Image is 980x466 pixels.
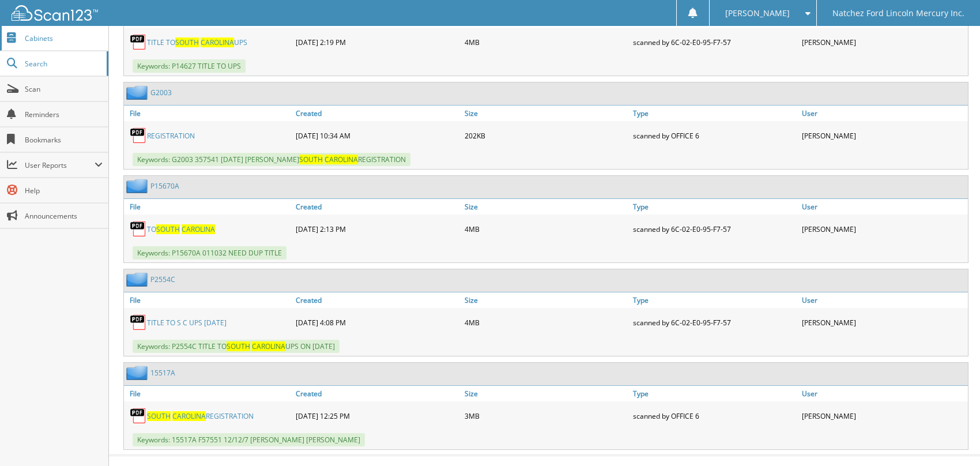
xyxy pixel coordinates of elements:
[462,217,631,240] div: 4MB
[201,37,234,47] span: CAROLINA
[462,311,631,334] div: 4MB
[130,33,147,51] img: PDF.png
[832,10,964,17] span: Natchez Ford Lincoln Mercury Inc.
[133,246,287,260] span: Keywords: P15670A 011032 NEED DUP TITLE
[133,340,340,353] span: Keywords: P2554C TITLE TO UPS ON [DATE]
[799,106,968,121] a: User
[462,199,631,215] a: Size
[124,292,293,308] a: File
[293,31,462,54] div: [DATE] 2:19 PM
[124,386,293,401] a: File
[252,341,285,351] span: CAROLINA
[293,217,462,240] div: [DATE] 2:13 PM
[799,124,968,147] div: [PERSON_NAME]
[124,106,293,121] a: File
[630,217,799,240] div: scanned by 6C-02-E0-95-F7-57
[172,411,206,421] span: CAROLINA
[630,386,799,401] a: Type
[25,84,103,94] span: Scan
[147,411,171,421] span: SOUTH
[293,199,462,215] a: Created
[126,272,150,287] img: folder2.png
[462,124,631,147] div: 202KB
[150,275,175,284] a: P2554C
[25,186,103,196] span: Help
[630,292,799,308] a: Type
[147,224,215,234] a: TOSOUTH CAROLINA
[799,386,968,401] a: User
[124,199,293,215] a: File
[25,33,103,43] span: Cabinets
[630,404,799,427] div: scanned by OFFICE 6
[133,153,410,166] span: Keywords: G2003 357541 [DATE] [PERSON_NAME] REGISTRATION
[25,211,103,221] span: Announcements
[799,199,968,215] a: User
[175,37,199,47] span: SOUTH
[126,366,150,380] img: folder2.png
[293,106,462,121] a: Created
[182,224,215,234] span: CAROLINA
[156,224,180,234] span: SOUTH
[462,404,631,427] div: 3MB
[293,124,462,147] div: [DATE] 10:34 AM
[150,181,179,191] a: P15670A
[25,135,103,145] span: Bookmarks
[25,59,101,69] span: Search
[462,292,631,308] a: Size
[799,31,968,54] div: [PERSON_NAME]
[462,386,631,401] a: Size
[325,155,358,164] span: CAROLINA
[799,404,968,427] div: [PERSON_NAME]
[126,179,150,193] img: folder2.png
[799,217,968,240] div: [PERSON_NAME]
[150,88,172,97] a: G2003
[126,85,150,100] img: folder2.png
[133,59,246,73] span: Keywords: P14627 TITLE TO UPS
[630,124,799,147] div: scanned by OFFICE 6
[150,368,175,378] a: 15517A
[299,155,323,164] span: SOUTH
[799,292,968,308] a: User
[130,220,147,238] img: PDF.png
[293,386,462,401] a: Created
[147,37,247,47] a: TITLE TOSOUTH CAROLINAUPS
[725,10,790,17] span: [PERSON_NAME]
[799,311,968,334] div: [PERSON_NAME]
[293,292,462,308] a: Created
[130,314,147,331] img: PDF.png
[147,131,195,141] a: REGISTRATION
[462,31,631,54] div: 4MB
[25,160,95,170] span: User Reports
[630,311,799,334] div: scanned by 6C-02-E0-95-F7-57
[922,411,980,466] iframe: Chat Widget
[293,404,462,427] div: [DATE] 12:25 PM
[147,318,227,328] a: TITLE TO S C UPS [DATE]
[147,411,254,421] a: SOUTH CAROLINAREGISTRATION
[630,199,799,215] a: Type
[25,110,103,119] span: Reminders
[227,341,250,351] span: SOUTH
[630,106,799,121] a: Type
[133,433,365,446] span: Keywords: 15517A F57551 12/12/7 [PERSON_NAME] [PERSON_NAME]
[12,5,98,21] img: scan123-logo-white.svg
[293,311,462,334] div: [DATE] 4:08 PM
[630,31,799,54] div: scanned by 6C-02-E0-95-F7-57
[130,127,147,144] img: PDF.png
[130,407,147,424] img: PDF.png
[462,106,631,121] a: Size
